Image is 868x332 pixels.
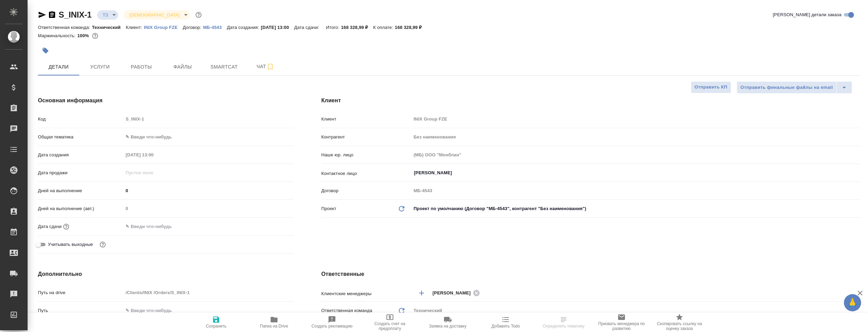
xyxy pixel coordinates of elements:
span: Файлы [166,63,199,71]
button: Отправить КП [691,81,731,93]
button: [DEMOGRAPHIC_DATA] [127,12,181,18]
span: Работы [125,63,158,71]
span: Скопировать ссылку на оценку заказа [655,321,704,331]
p: Договор [321,187,411,194]
p: Контрагент [321,134,411,141]
p: Договор: [183,25,203,30]
p: Клиент [321,116,411,123]
p: Контактное лицо [321,170,411,177]
p: Путь на drive [38,289,123,296]
button: Заявка на доставку [419,313,477,332]
div: [PERSON_NAME] [433,289,482,297]
svg: Подписаться [266,63,274,71]
span: Папка на Drive [260,324,288,329]
button: Отправить финальные файлы на email [737,81,837,94]
h4: Ответственные [321,270,860,278]
a: S_INIX-1 [59,10,92,19]
p: Путь [38,307,123,314]
div: Проект по умолчанию (Договор "МБ-4543", контрагент "Без наименования") [411,203,860,215]
button: Добавить менеджера [413,285,430,301]
div: ТЗ [124,10,190,20]
p: Дата создания: [227,25,261,30]
p: Маржинальность: [38,33,77,38]
input: ✎ Введи что-нибудь [123,305,294,315]
button: Создать счет на предоплату [361,313,419,332]
span: Учитывать выходные [48,241,93,248]
span: Чат [249,62,282,71]
button: Определить тематику [535,313,593,332]
p: Клиентские менеджеры [321,290,411,297]
input: Пустое поле [123,168,183,178]
p: Дней на выполнение [38,187,123,194]
span: [PERSON_NAME] детали заказа [773,11,841,18]
p: Код [38,116,123,123]
span: Определить тематику [543,324,584,329]
button: Папка на Drive [245,313,303,332]
span: 🙏 [847,295,858,310]
p: Ответственная команда: [38,25,92,30]
input: Пустое поле [123,288,294,298]
button: Скопировать ссылку на оценку заказа [650,313,708,332]
span: Призвать менеджера по развитию [597,321,646,331]
input: ✎ Введи что-нибудь [123,221,183,231]
h4: Дополнительно [38,270,294,278]
input: ✎ Введи что-нибудь [123,186,294,196]
span: Добавить Todo [492,324,520,329]
span: Отправить КП [695,83,727,91]
p: INIX Group FZE [144,25,183,30]
p: 100% [77,33,91,38]
button: Если добавить услуги и заполнить их объемом, то дата рассчитается автоматически [62,222,71,231]
input: Пустое поле [411,150,860,160]
input: Пустое поле [123,204,294,214]
button: Добавить тэг [38,43,53,58]
button: 🙏 [844,294,861,311]
p: 168 328,99 ₽ [341,25,373,30]
p: Дата сдачи: [294,25,321,30]
input: Пустое поле [411,132,860,142]
p: Наше юр. лицо [321,152,411,158]
button: Призвать менеджера по развитию [593,313,650,332]
p: Дата продажи [38,169,123,176]
span: Отправить финальные файлы на email [740,84,833,92]
input: Пустое поле [123,150,183,160]
button: Выбери, если сб и вс нужно считать рабочими днями для выполнения заказа. [98,240,107,249]
h4: Клиент [321,96,860,105]
span: Сохранить [206,324,226,329]
button: Добавить Todo [477,313,535,332]
button: 0.00 RUB; [91,31,100,40]
p: Общая тематика [38,134,123,141]
p: МБ-4543 [203,25,227,30]
div: Технический [411,305,860,317]
button: Скопировать ссылку для ЯМессенджера [38,11,46,19]
a: INIX Group FZE [144,24,183,30]
p: Ответственная команда [321,307,372,314]
button: Создать рекламацию [303,313,361,332]
span: Услуги [83,63,117,71]
button: ТЗ [101,12,110,18]
span: [PERSON_NAME] [433,290,475,297]
input: Пустое поле [123,114,294,124]
span: Детали [42,63,75,71]
a: МБ-4543 [203,24,227,30]
span: Создать счет на предоплату [365,321,415,331]
input: Пустое поле [411,114,860,124]
button: Скопировать ссылку [48,11,56,19]
button: Open [857,172,858,174]
p: [DATE] 13:00 [261,25,294,30]
span: Smartcat [208,63,241,71]
p: Дата сдачи [38,223,62,230]
span: Создать рекламацию [312,324,353,329]
div: ✎ Введи что-нибудь [123,131,294,143]
div: split button [737,81,852,94]
p: К оплате: [373,25,395,30]
div: ✎ Введи что-нибудь [125,134,285,141]
span: Заявка на доставку [429,324,466,329]
h4: Основная информация [38,96,294,105]
p: Проект [321,205,336,212]
button: Сохранить [187,313,245,332]
p: 168 328,99 ₽ [395,25,427,30]
div: ТЗ [97,10,119,20]
p: Клиент: [126,25,144,30]
p: Дней на выполнение (авт.) [38,205,123,212]
p: Технический [92,25,126,30]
